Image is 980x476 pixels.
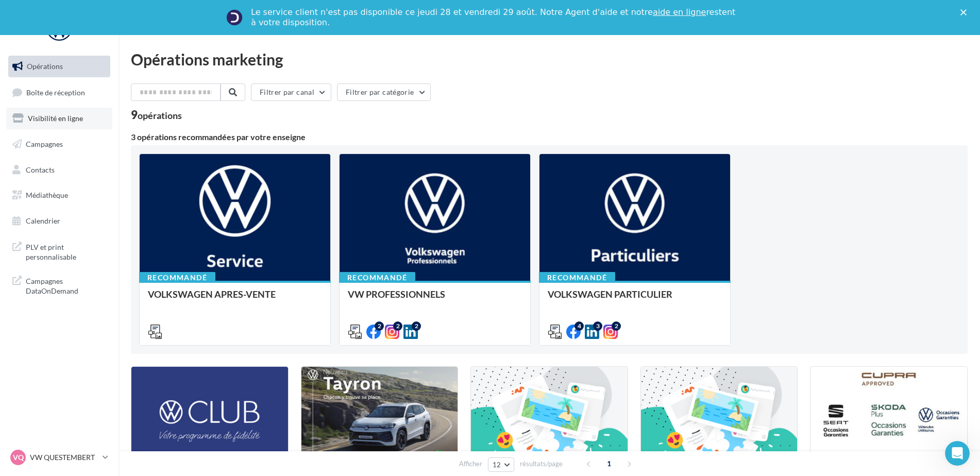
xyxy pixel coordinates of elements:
[539,272,615,283] div: Recommandé
[459,459,482,469] span: Afficher
[945,441,970,466] iframe: Intercom live chat
[26,216,60,225] span: Calendrier
[593,321,602,331] div: 3
[8,448,110,467] a: VQ VW QUESTEMBERT
[393,321,402,331] div: 2
[26,191,68,199] span: Médiathèque
[601,455,617,472] span: 1
[337,83,431,101] button: Filtrer par catégorie
[612,321,621,331] div: 2
[488,457,514,472] button: 12
[548,288,672,300] span: VOLKSWAGEN PARTICULIER
[575,321,584,331] div: 4
[26,140,63,148] span: Campagnes
[13,452,24,463] span: VQ
[520,459,563,469] span: résultats/page
[412,321,421,331] div: 2
[6,81,112,104] a: Boîte de réception
[131,109,182,121] div: 9
[251,83,331,101] button: Filtrer par canal
[26,274,106,296] span: Campagnes DataOnDemand
[493,461,501,469] span: 12
[26,165,55,174] span: Contacts
[226,9,243,26] img: Profile image for Service-Client
[28,114,83,123] span: Visibilité en ligne
[960,9,971,15] div: Fermer
[131,133,968,141] div: 3 opérations recommandées par votre enseigne
[6,133,112,155] a: Campagnes
[6,56,112,77] a: Opérations
[6,210,112,232] a: Calendrier
[6,236,112,266] a: PLV et print personnalisable
[27,62,63,71] span: Opérations
[348,288,445,300] span: VW PROFESSIONNELS
[251,7,737,28] div: Le service client n'est pas disponible ce jeudi 28 et vendredi 29 août. Notre Agent d'aide et not...
[131,52,968,67] div: Opérations marketing
[6,159,112,181] a: Contacts
[375,321,384,331] div: 2
[30,452,98,463] p: VW QUESTEMBERT
[6,184,112,206] a: Médiathèque
[26,240,106,262] span: PLV et print personnalisable
[653,7,706,17] a: aide en ligne
[26,88,85,96] span: Boîte de réception
[6,108,112,129] a: Visibilité en ligne
[339,272,415,283] div: Recommandé
[6,270,112,300] a: Campagnes DataOnDemand
[139,272,215,283] div: Recommandé
[148,288,276,300] span: VOLKSWAGEN APRES-VENTE
[138,111,182,120] div: opérations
